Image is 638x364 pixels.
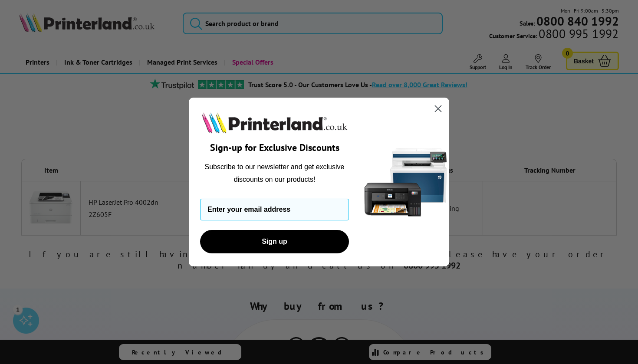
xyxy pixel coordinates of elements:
button: Close dialog [431,101,446,116]
span: Sign-up for Exclusive Discounts [210,141,339,154]
img: Printerland.co.uk [200,111,349,135]
img: 5290a21f-4df8-4860-95f4-ea1e8d0e8904.png [362,98,449,266]
button: Sign up [200,230,349,253]
input: Enter your email address [200,199,349,220]
span: Subscribe to our newsletter and get exclusive discounts on our products! [205,163,345,183]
